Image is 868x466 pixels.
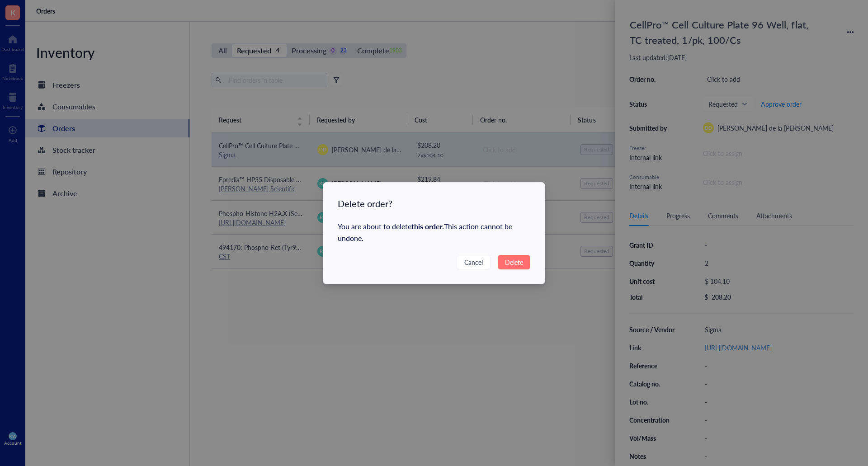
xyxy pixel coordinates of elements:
span: Cancel [464,257,483,267]
div: You are about to delete This action cannot be undone. [338,221,531,244]
span: Delete [505,257,523,267]
div: Delete order? [338,197,392,210]
button: Delete [498,255,530,269]
strong: this order . [411,221,444,231]
button: Cancel [457,255,491,269]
